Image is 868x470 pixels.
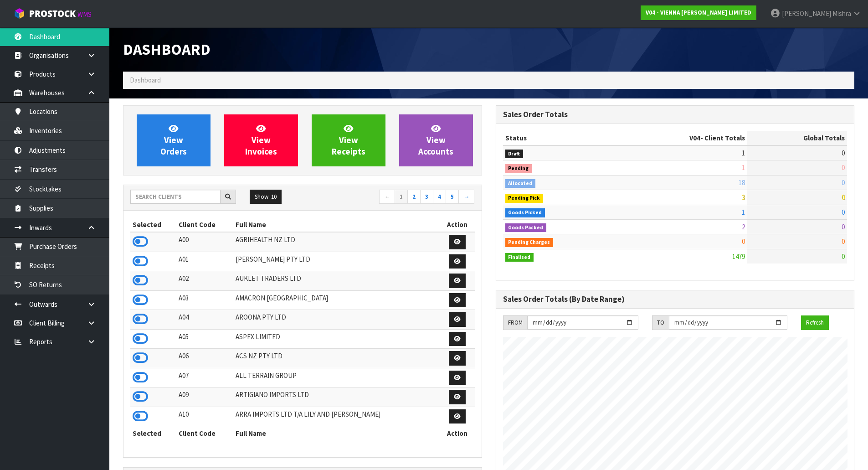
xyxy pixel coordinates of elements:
[29,8,76,20] span: ProStock
[505,253,534,262] span: Finalised
[617,131,747,145] th: - Client Totals
[652,315,669,330] div: TO
[446,190,459,204] a: 5
[399,114,473,166] a: ViewAccounts
[176,217,234,232] th: Client Code
[732,252,745,261] span: 1479
[418,123,453,157] span: View Accounts
[395,190,408,204] a: 1
[332,123,365,157] span: View Receipts
[312,114,385,166] a: ViewReceipts
[176,387,234,407] td: A09
[742,149,745,157] span: 1
[176,252,234,271] td: A01
[801,315,829,330] button: Refresh
[782,9,831,18] span: [PERSON_NAME]
[503,315,527,330] div: FROM
[742,163,745,172] span: 1
[176,349,234,368] td: A06
[505,238,554,247] span: Pending Charges
[233,349,440,368] td: ACS NZ PTY LTD
[739,178,745,187] span: 18
[176,290,234,310] td: A03
[176,310,234,330] td: A04
[176,407,234,426] td: A10
[160,123,187,157] span: View Orders
[130,426,176,441] th: Selected
[505,164,532,173] span: Pending
[742,208,745,217] span: 1
[176,368,234,387] td: A07
[503,110,847,119] h3: Sales Order Totals
[842,222,845,231] span: 0
[503,295,847,304] h3: Sales Order Totals (By Date Range)
[420,190,433,204] a: 3
[233,232,440,252] td: AGRIHEALTH NZ LTD
[747,131,847,145] th: Global Totals
[505,150,524,159] span: Draft
[123,40,211,59] span: Dashboard
[742,193,745,201] span: 3
[176,232,234,252] td: A00
[224,114,298,166] a: ViewInvoices
[233,407,440,426] td: ARRA IMPORTS LTD T/A LILY AND [PERSON_NAME]
[646,9,751,16] strong: V04 - VIENNA [PERSON_NAME] LIMITED
[233,329,440,349] td: ASPEX LIMITED
[505,179,536,188] span: Allocated
[842,208,845,217] span: 0
[440,217,475,232] th: Action
[742,237,745,246] span: 0
[842,163,845,172] span: 0
[233,217,440,232] th: Full Name
[130,76,161,84] span: Dashboard
[689,134,700,142] span: V04
[176,426,234,441] th: Client Code
[233,252,440,271] td: [PERSON_NAME] PTY LTD
[503,131,617,145] th: Status
[176,329,234,349] td: A05
[842,252,845,261] span: 0
[832,9,851,18] span: Mishra
[842,237,845,246] span: 0
[14,8,25,19] img: cube-alt.png
[505,208,545,217] span: Goods Picked
[505,194,544,203] span: Pending Pick
[379,190,395,204] a: ←
[433,190,446,204] a: 4
[176,271,234,291] td: A02
[233,426,440,441] th: Full Name
[233,290,440,310] td: AMACRON [GEOGRAPHIC_DATA]
[233,387,440,407] td: ARTIGIANO IMPORTS LTD
[233,368,440,387] td: ALL TERRAIN GROUP
[505,223,547,232] span: Goods Packed
[440,426,475,441] th: Action
[742,222,745,231] span: 2
[130,190,221,204] input: Search clients
[233,271,440,291] td: AUKLET TRADERS LTD
[842,149,845,157] span: 0
[245,123,277,157] span: View Invoices
[130,217,176,232] th: Selected
[77,10,92,19] small: WMS
[250,190,282,204] button: Show: 10
[309,190,475,206] nav: Page navigation
[458,190,474,204] a: →
[842,178,845,187] span: 0
[842,193,845,201] span: 0
[407,190,421,204] a: 2
[641,5,756,20] a: V04 - VIENNA [PERSON_NAME] LIMITED
[233,310,440,330] td: AROONA PTY LTD
[137,114,211,166] a: ViewOrders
